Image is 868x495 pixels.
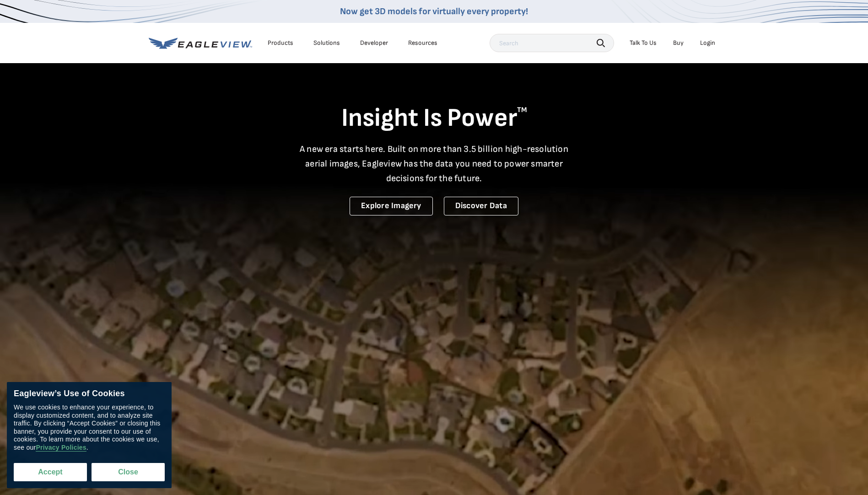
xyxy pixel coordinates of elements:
input: Search [490,34,614,52]
a: Explore Imagery [350,197,433,215]
div: We use cookies to enhance your experience, to display customized content, and to analyze site tra... [14,404,165,452]
a: Developer [360,39,388,47]
div: Login [700,39,715,47]
button: Accept [14,463,87,481]
div: Resources [408,39,437,47]
a: Now get 3D models for virtually every property! [340,6,528,17]
a: Buy [673,39,684,47]
button: Close [92,463,165,481]
div: Products [268,39,293,47]
h1: Insight Is Power [149,102,720,135]
div: Eagleview’s Use of Cookies [14,389,165,399]
sup: TM [517,106,527,114]
a: Discover Data [444,197,518,215]
a: Privacy Policies [36,444,86,452]
div: Solutions [313,39,340,47]
div: Talk To Us [630,39,657,47]
p: A new era starts here. Built on more than 3.5 billion high-resolution aerial images, Eagleview ha... [294,142,574,186]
